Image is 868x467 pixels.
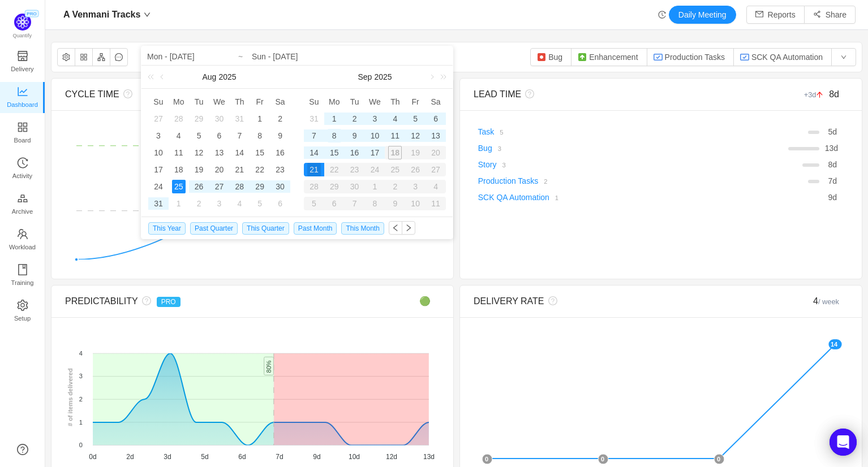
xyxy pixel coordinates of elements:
[212,146,226,159] div: 13
[273,129,287,142] div: 9
[324,178,345,195] td: September 29, 2025
[426,97,446,107] span: Sa
[385,161,405,178] td: September 25, 2025
[212,163,226,176] div: 20
[17,158,28,180] a: Activity
[17,193,28,216] a: Archive
[474,89,521,99] span: LEAD TIME
[169,178,189,195] td: August 25, 2025
[273,180,287,193] div: 30
[192,112,206,126] div: 29
[385,97,405,107] span: Th
[478,176,538,185] a: Production Tasks
[11,271,33,294] span: Training
[250,161,270,178] td: August 22, 2025
[496,160,505,169] a: 3
[152,197,165,210] div: 31
[494,127,503,136] a: 5
[830,429,857,456] div: Open Intercom Messenger
[253,146,267,159] div: 15
[304,163,324,176] div: 21
[426,180,446,193] div: 4
[229,110,250,127] td: July 31, 2025
[365,110,385,127] td: September 3, 2025
[253,112,267,126] div: 1
[229,97,250,107] span: Th
[368,112,381,126] div: 3
[17,228,28,240] i: icon: team
[212,197,226,210] div: 3
[733,48,832,66] button: SCK QA Automation
[385,180,405,193] div: 2
[324,110,345,127] td: September 1, 2025
[212,180,226,193] div: 27
[65,295,346,308] div: PREDICTABILITY
[14,129,31,152] span: Board
[75,48,93,66] button: icon: appstore
[746,6,805,24] button: icon: mailReports
[209,110,230,127] td: July 30, 2025
[328,112,341,126] div: 1
[190,222,238,235] span: Past Quarter
[304,110,324,127] td: August 31, 2025
[189,93,209,110] th: Tue
[212,129,226,142] div: 6
[492,144,501,153] a: 3
[189,127,209,144] td: August 5, 2025
[828,160,832,169] span: 8
[345,97,365,107] span: Tu
[385,127,405,144] td: September 11, 2025
[409,112,422,126] div: 5
[63,6,140,24] span: A Venmani Tracks
[158,66,168,88] a: Previous month (PageUp)
[426,197,446,210] div: 11
[345,195,365,212] td: October 7, 2025
[324,97,345,107] span: Mo
[324,197,345,210] div: 6
[229,144,250,161] td: August 14, 2025
[12,200,33,223] span: Archive
[253,163,267,176] div: 22
[426,93,446,110] th: Sat
[148,97,169,107] span: Su
[405,161,426,178] td: September 26, 2025
[270,93,290,110] th: Sat
[429,112,442,126] div: 6
[304,161,324,178] td: September 21, 2025
[365,127,385,144] td: September 10, 2025
[434,66,449,88] a: Next year (Control + right)
[356,66,373,88] a: Sep
[365,180,385,193] div: 1
[498,145,501,152] small: 3
[828,193,837,202] span: d
[169,110,189,127] td: July 28, 2025
[304,195,324,212] td: October 5, 2025
[250,93,270,110] th: Fri
[307,129,321,142] div: 7
[172,197,186,210] div: 1
[828,176,837,185] span: d
[17,265,28,287] a: Training
[426,161,446,178] td: September 27, 2025
[169,93,189,110] th: Mon
[294,222,337,235] span: Past Month
[169,97,189,107] span: Mo
[816,91,823,98] i: icon: arrow-up
[385,163,405,176] div: 25
[828,193,832,202] span: 9
[825,144,838,153] span: d
[385,146,405,159] div: 18
[828,160,837,169] span: d
[304,144,324,161] td: September 14, 2025
[17,122,28,145] a: Board
[12,165,32,187] span: Activity
[273,163,287,176] div: 23
[233,180,246,193] div: 28
[521,89,534,98] i: icon: question-circle
[253,197,267,210] div: 5
[65,89,119,99] span: CYCLE TIME
[270,127,290,144] td: August 9, 2025
[537,53,546,62] img: 10303
[345,144,365,161] td: September 16, 2025
[110,48,128,66] button: icon: message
